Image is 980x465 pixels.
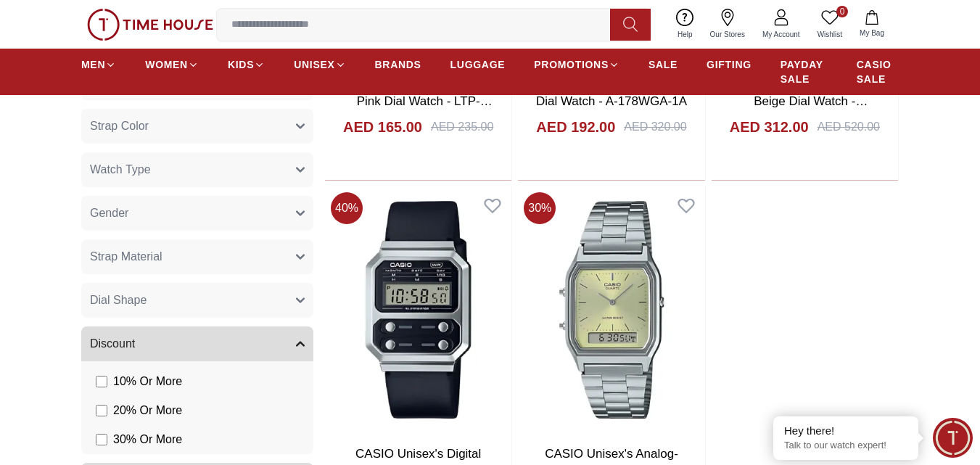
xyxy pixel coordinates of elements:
[784,424,907,438] div: Hey there!
[90,335,135,353] span: Discount
[857,57,899,86] span: CASIO SALE
[672,29,699,40] span: Help
[375,52,421,78] a: BRANDS
[624,118,686,136] div: AED 320.00
[742,76,868,127] a: CASIO Unisex's Digital Beige Dial Watch - A168WERB-2ADF
[536,117,615,137] h4: AED 192.00
[781,57,828,86] span: PAYDAY SALE
[431,118,493,136] div: AED 235.00
[96,405,107,416] input: 20% Or More
[343,117,422,137] h4: AED 165.00
[81,326,313,361] button: Discount
[854,28,890,38] span: My Bag
[87,9,213,41] img: ...
[294,57,334,72] span: UNISEX
[96,376,107,387] input: 10% Or More
[145,52,199,78] a: WOMEN
[113,373,182,390] span: 10 % Or More
[707,52,752,78] a: GIFTING
[534,57,609,72] span: PROMOTIONS
[90,118,149,135] span: Strap Color
[648,57,678,72] span: SALE
[757,29,806,40] span: My Account
[325,186,511,433] img: CASIO Unisex's Digital Black Dial Watch - A100WEL-1ADF
[784,440,907,452] p: Talk to our watch expert!
[812,29,848,40] span: Wishlist
[518,186,704,433] img: CASIO Unisex's Analog-Digital Combination Green Dial Watch - AQ-230A-9AMQYDF
[90,292,147,309] span: Dial Shape
[81,283,313,318] button: Dial Shape
[809,6,851,43] a: 0Wishlist
[524,192,556,224] span: 30 %
[81,109,313,144] button: Strap Color
[113,402,182,419] span: 20 % Or More
[294,52,345,78] a: UNISEX
[351,76,492,127] a: CASIO Women's Analog Pink Dial Watch - LTP-VT03D-4BDF
[701,6,754,43] a: Our Stores
[669,6,701,43] a: Help
[81,239,313,274] button: Strap Material
[534,52,619,78] a: PROMOTIONS
[704,29,751,40] span: Our Stores
[857,52,899,92] a: CASIO SALE
[90,205,128,222] span: Gender
[933,418,973,458] div: Chat Widget
[851,7,893,41] button: My Bag
[730,117,809,137] h4: AED 312.00
[90,161,151,178] span: Watch Type
[81,57,105,72] span: MEN
[648,52,678,78] a: SALE
[228,52,265,78] a: KIDS
[818,118,880,136] div: AED 520.00
[113,431,182,448] span: 30 % Or More
[450,57,506,72] span: LUGGAGE
[450,52,506,78] a: LUGGAGE
[228,57,254,72] span: KIDS
[331,192,363,224] span: 40 %
[781,52,828,92] a: PAYDAY SALE
[836,6,848,17] span: 0
[81,196,313,231] button: Gender
[375,57,421,72] span: BRANDS
[81,152,313,187] button: Watch Type
[145,57,188,72] span: WOMEN
[81,52,116,78] a: MEN
[96,434,107,445] input: 30% Or More
[90,248,162,266] span: Strap Material
[707,57,752,72] span: GIFTING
